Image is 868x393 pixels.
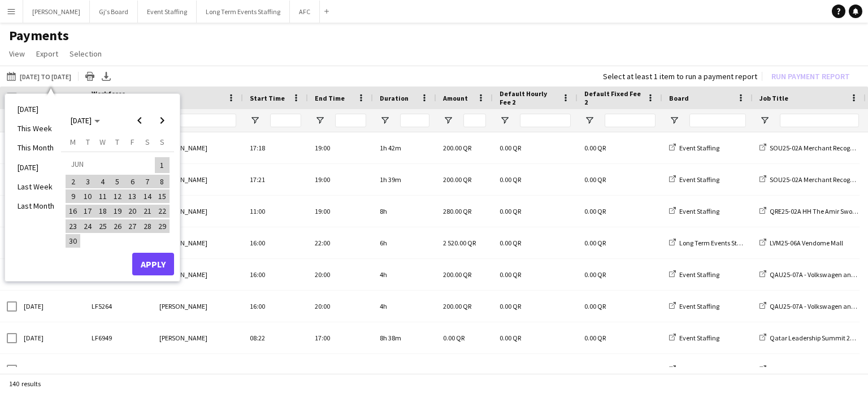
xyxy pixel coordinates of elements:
[380,94,409,102] span: Duration
[17,322,85,353] div: [DATE]
[493,291,578,322] div: 0.00 QR
[125,219,139,233] span: 27
[86,137,90,147] span: T
[669,144,719,152] a: Event Staffing
[80,204,95,218] button: 17-06-2025
[5,46,29,61] a: View
[679,365,719,374] span: Event Staffing
[578,259,662,290] div: 0.00 QR
[90,1,138,23] button: Gj's Board
[66,234,80,248] span: 30
[197,1,290,23] button: Long Term Events Staffing
[373,259,436,290] div: 4h
[290,1,320,23] button: AFC
[180,114,236,127] input: Name Filter Input
[160,137,164,147] span: S
[151,109,173,132] button: Next month
[578,354,662,385] div: 0.00 QR
[155,175,169,188] span: 8
[679,175,719,184] span: Event Staffing
[141,205,154,218] span: 21
[96,219,110,233] span: 25
[81,189,95,203] span: 10
[66,219,80,233] span: 23
[780,114,859,127] input: Job Title Filter Input
[584,115,594,126] button: Open Filter Menu
[373,322,436,353] div: 8h 38m
[243,196,308,227] div: 11:00
[335,114,366,127] input: End Time Filter Input
[493,259,578,290] div: 0.00 QR
[9,49,25,59] span: View
[65,46,106,61] a: Selection
[96,189,110,204] button: 11-06-2025
[315,115,325,126] button: Open Filter Menu
[83,70,97,83] app-action-btn: Print
[159,365,207,374] span: [PERSON_NAME]
[81,175,95,188] span: 3
[308,164,373,195] div: 19:00
[308,291,373,322] div: 20:00
[679,334,719,342] span: Event Staffing
[500,115,510,126] button: Open Filter Menu
[759,239,843,247] a: LVM25-06A Vendome Mall
[373,132,436,163] div: 1h 42m
[96,205,110,218] span: 18
[315,94,345,102] span: End Time
[243,259,308,290] div: 16:00
[443,365,465,374] span: 0.00 QR
[141,175,154,188] span: 7
[128,109,151,132] button: Previous month
[66,189,80,204] button: 09-06-2025
[308,259,373,290] div: 20:00
[159,334,207,342] span: [PERSON_NAME]
[96,219,110,234] button: 25-06-2025
[493,164,578,195] div: 0.00 QR
[578,227,662,258] div: 0.00 QR
[155,157,169,173] span: 1
[141,189,154,203] span: 14
[373,354,436,385] div: 8h
[32,46,63,61] a: Export
[373,227,436,258] div: 6h
[96,175,110,188] span: 4
[66,175,80,188] span: 2
[155,189,169,203] span: 15
[36,49,58,59] span: Export
[669,115,679,126] button: Open Filter Menu
[373,291,436,322] div: 4h
[669,302,719,310] a: Event Staffing
[23,1,90,23] button: [PERSON_NAME]
[679,270,719,279] span: Event Staffing
[243,291,308,322] div: 16:00
[138,1,197,23] button: Event Staffing
[159,270,207,279] span: [PERSON_NAME]
[110,189,125,204] button: 12-06-2025
[578,132,662,163] div: 0.00 QR
[99,70,113,83] app-action-btn: Export XLSX
[125,219,140,234] button: 27-06-2025
[669,239,754,247] a: Long Term Events Staffing
[689,114,746,127] input: Board Filter Input
[155,204,170,218] button: 22-06-2025
[578,291,662,322] div: 0.00 QR
[243,322,308,353] div: 08:22
[85,354,153,385] div: LF5111
[115,137,119,147] span: T
[85,291,153,322] div: LF5264
[443,144,471,152] span: 200.00 QR
[669,334,719,342] a: Event Staffing
[578,164,662,195] div: 0.00 QR
[140,189,154,204] button: 14-06-2025
[11,119,61,138] li: This Week
[493,354,578,385] div: 0.00 QR
[443,175,471,184] span: 200.00 QR
[250,115,260,126] button: Open Filter Menu
[443,239,476,247] span: 2 520.00 QR
[11,158,61,177] li: [DATE]
[270,114,301,127] input: Start Time Filter Input
[155,219,169,233] span: 29
[66,174,80,189] button: 02-06-2025
[131,137,134,147] span: F
[308,354,373,385] div: 17:00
